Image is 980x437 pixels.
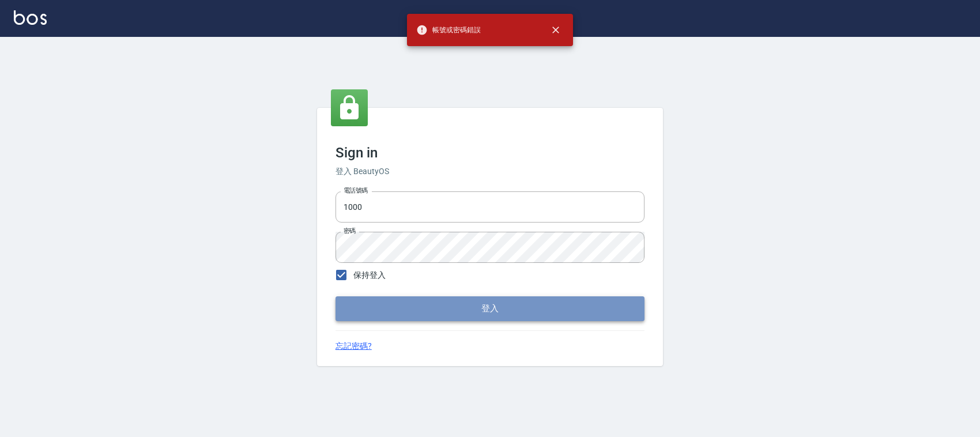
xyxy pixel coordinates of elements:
[14,10,47,25] img: Logo
[336,340,372,352] a: 忘記密碼?
[336,296,644,321] button: 登入
[344,186,368,195] label: 電話號碼
[344,227,356,235] label: 密碼
[416,24,481,36] span: 帳號或密碼錯誤
[336,145,644,161] h3: Sign in
[543,17,568,43] button: close
[336,165,644,178] h6: 登入 BeautyOS
[353,269,386,281] span: 保持登入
